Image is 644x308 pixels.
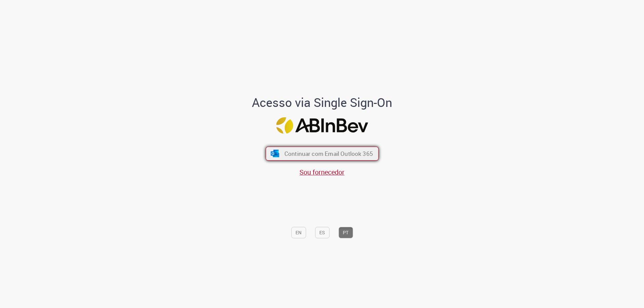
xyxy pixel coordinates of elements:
img: ícone Azure/Microsoft 360 [270,150,280,157]
h1: Acesso via Single Sign-On [229,96,415,109]
button: EN [291,227,306,238]
button: PT [338,227,353,238]
span: Continuar com Email Outlook 365 [284,150,373,158]
img: Logo ABInBev [276,117,368,134]
button: ícone Azure/Microsoft 360 Continuar com Email Outlook 365 [266,147,379,161]
button: ES [315,227,329,238]
a: Sou fornecedor [300,168,344,177]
